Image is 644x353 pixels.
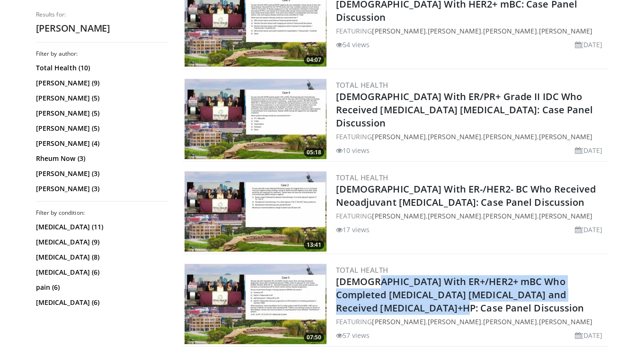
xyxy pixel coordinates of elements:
a: [PERSON_NAME] [372,211,425,220]
a: Total Health [336,265,388,275]
li: 10 views [336,145,370,155]
li: 57 views [336,330,370,340]
a: [MEDICAL_DATA] (11) [36,222,166,232]
a: [PERSON_NAME] [372,132,425,141]
a: [PERSON_NAME] [428,317,481,326]
a: [PERSON_NAME] (5) [36,109,166,118]
img: 70370ee2-3af8-44e8-84a1-86da0b2c0808.300x170_q85_crop-smart_upscale.jpg [185,171,326,252]
a: [PERSON_NAME] [428,132,481,141]
span: 04:07 [304,56,324,64]
li: [DATE] [575,40,603,50]
a: 05:18 [185,79,326,159]
a: [MEDICAL_DATA] (9) [36,237,166,247]
a: [PERSON_NAME] [483,26,537,35]
div: FEATURING , , , [336,317,607,327]
a: [DEMOGRAPHIC_DATA] With ER+/HER2+ mBC Who Completed [MEDICAL_DATA] [MEDICAL_DATA] and Received [M... [336,275,584,314]
a: [PERSON_NAME] [539,132,592,141]
a: [PERSON_NAME] [539,317,592,326]
div: FEATURING , , , [336,211,607,221]
a: [PERSON_NAME] [428,26,481,35]
li: [DATE] [575,225,603,235]
h3: Filter by condition: [36,209,168,217]
li: 54 views [336,40,370,50]
li: [DATE] [575,145,603,155]
a: [PERSON_NAME] (9) [36,78,166,88]
a: [PERSON_NAME] [539,26,592,35]
div: FEATURING , , , [336,26,607,36]
a: Total Health [336,80,388,90]
p: Results for: [36,11,168,18]
li: [DATE] [575,330,603,340]
a: Rheum Now (3) [36,154,166,163]
a: [PERSON_NAME] (5) [36,93,166,103]
a: [PERSON_NAME] [483,132,537,141]
a: Total Health (10) [36,63,166,73]
span: 07:50 [304,333,324,342]
a: pain (6) [36,283,166,292]
a: [PERSON_NAME] [372,26,425,35]
a: [MEDICAL_DATA] (6) [36,268,166,277]
span: 13:41 [304,241,324,249]
h2: [PERSON_NAME] [36,22,168,34]
a: [DEMOGRAPHIC_DATA] With ER-/HER2- BC Who Received Neoadjuvant [MEDICAL_DATA]: Case Panel Discussion [336,183,596,209]
a: [MEDICAL_DATA] (8) [36,252,166,262]
a: [PERSON_NAME] (4) [36,139,166,148]
li: 17 views [336,225,370,235]
a: [DEMOGRAPHIC_DATA] With ER/PR+ Grade II IDC Who Received [MEDICAL_DATA] [MEDICAL_DATA]: Case Pane... [336,90,593,129]
a: 07:50 [185,264,326,344]
a: [MEDICAL_DATA] (6) [36,298,166,307]
a: [PERSON_NAME] [539,211,592,220]
a: 13:41 [185,171,326,252]
span: 05:18 [304,148,324,157]
img: 01287c90-5f62-45f7-8f33-98b6aeabfebf.300x170_q85_crop-smart_upscale.jpg [185,264,326,344]
a: [PERSON_NAME] (3) [36,169,166,178]
a: [PERSON_NAME] (3) [36,184,166,193]
a: [PERSON_NAME] (5) [36,124,166,133]
a: Total Health [336,173,388,182]
a: [PERSON_NAME] [483,317,537,326]
h3: Filter by author: [36,50,168,58]
img: 7a0bd665-8e55-425c-8b5e-f995a19d09ca.300x170_q85_crop-smart_upscale.jpg [185,79,326,159]
a: [PERSON_NAME] [483,211,537,220]
a: [PERSON_NAME] [428,211,481,220]
a: [PERSON_NAME] [372,317,425,326]
div: FEATURING , , , [336,132,607,142]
